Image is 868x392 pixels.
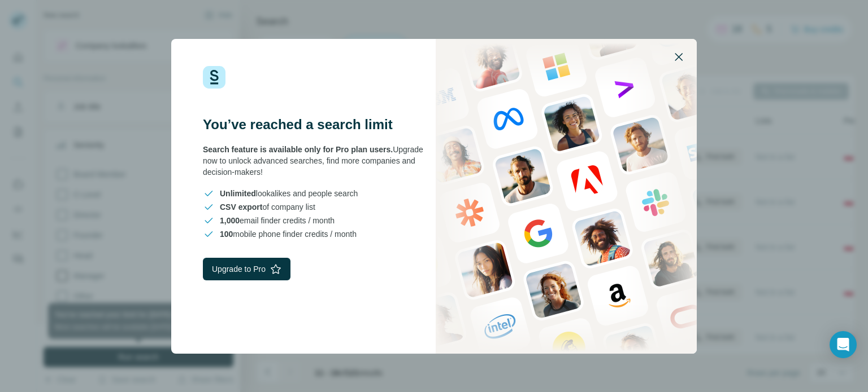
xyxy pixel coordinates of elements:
[220,201,315,213] span: of company list
[203,145,393,154] span: Search feature is available only for Pro plan users.
[220,230,233,239] span: 100
[220,202,262,212] span: CSV export
[220,228,357,240] span: mobile phone finder credits / month
[220,215,335,226] span: email finder credits / month
[203,66,225,89] img: Surfe Logo
[203,258,290,280] button: Upgrade to Pro
[220,189,256,198] span: Unlimited
[203,144,434,178] div: Upgrade now to unlock advanced searches, find more companies and decision-makers!
[220,216,240,225] span: 1,000
[203,116,434,134] h3: You’ve reached a search limit
[830,331,857,358] div: Open Intercom Messenger
[220,188,358,199] span: lookalikes and people search
[436,39,697,354] img: Surfe Stock Photo - showing people and technologies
